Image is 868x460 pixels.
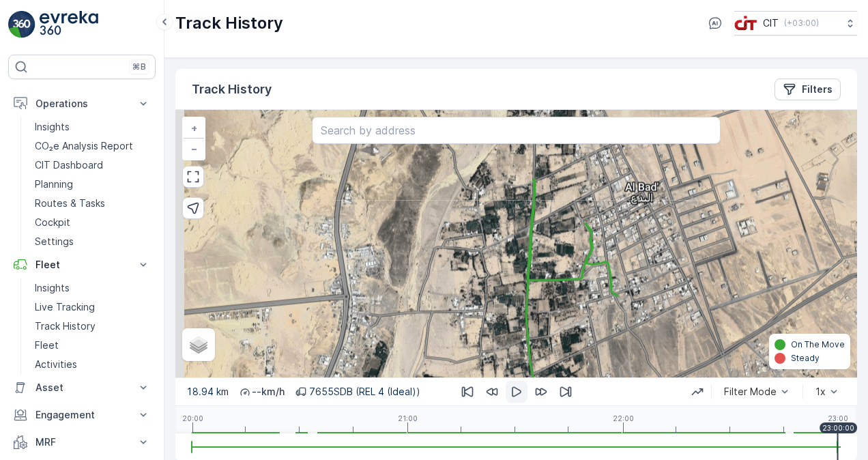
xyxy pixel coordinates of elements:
[186,385,229,399] p: 18.94 km
[8,374,156,401] button: Asset
[192,80,272,99] p: Track History
[35,197,105,210] p: Routes & Tasks
[775,78,841,100] button: Filters
[35,358,77,371] p: Activities
[35,258,128,272] p: Fleet
[35,300,95,314] p: Live Tracking
[398,414,418,422] p: 21:00
[35,408,128,422] p: Engagement
[35,235,74,248] p: Settings
[802,83,833,96] p: Filters
[312,117,721,144] input: Search by address
[40,11,98,38] img: logo_light-DOdMpM7g.png
[763,16,779,30] p: CIT
[8,251,156,278] button: Fleet
[132,61,146,72] p: ⌘B
[822,424,854,432] p: 23:00:00
[35,120,70,134] p: Insights
[29,336,156,355] a: Fleet
[791,339,845,350] p: On The Move
[252,385,285,399] p: -- km/h
[35,281,70,295] p: Insights
[35,158,103,172] p: CIT Dashboard
[29,136,156,156] a: CO₂e Analysis Report
[175,12,283,34] p: Track History
[791,353,820,364] p: Steady
[29,117,156,136] a: Insights
[734,16,757,31] img: cit-logo_pOk6rL0.png
[29,156,156,175] a: CIT Dashboard
[8,429,156,456] button: MRF
[35,177,73,191] p: Planning
[815,386,826,397] div: 1x
[35,381,128,394] p: Asset
[8,401,156,429] button: Engagement
[35,97,128,111] p: Operations
[734,11,857,35] button: CIT(+03:00)
[35,139,133,153] p: CO₂e Analysis Report
[29,213,156,232] a: Cockpit
[184,330,214,360] a: Layers
[309,385,420,399] p: 7655SDB (REL 4 (Ideal))
[182,414,203,422] p: 20:00
[29,175,156,194] a: Planning
[29,317,156,336] a: Track History
[8,11,35,38] img: logo
[8,90,156,117] button: Operations
[613,414,634,422] p: 22:00
[191,122,197,134] span: +
[29,298,156,317] a: Live Tracking
[29,194,156,213] a: Routes & Tasks
[35,319,96,333] p: Track History
[29,278,156,298] a: Insights
[35,339,59,352] p: Fleet
[184,139,204,159] a: Zoom Out
[191,143,198,154] span: −
[29,232,156,251] a: Settings
[828,414,848,422] p: 23:00
[784,18,819,29] p: ( +03:00 )
[35,435,128,449] p: MRF
[29,355,156,374] a: Activities
[35,216,70,229] p: Cockpit
[184,118,204,139] a: Zoom In
[724,386,777,397] div: Filter Mode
